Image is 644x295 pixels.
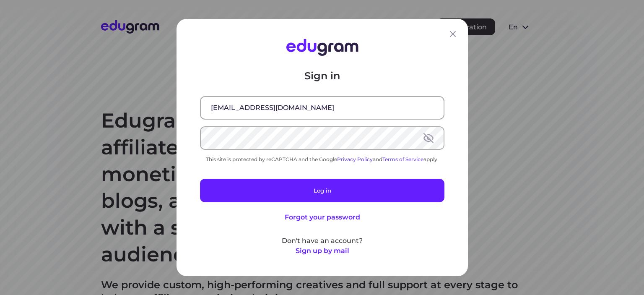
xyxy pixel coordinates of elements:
[200,236,444,246] p: Don't have an account?
[284,212,360,222] button: Forgot your password
[286,39,358,56] img: Edugram Logo
[295,246,349,256] button: Sign up by mail
[382,156,423,162] a: Terms of Service
[200,179,444,202] button: Log in
[200,156,444,162] div: This site is protected by reCAPTCHA and the Google and apply.
[337,156,373,162] a: Privacy Policy
[201,97,444,119] input: Email
[200,69,444,83] p: Sign in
